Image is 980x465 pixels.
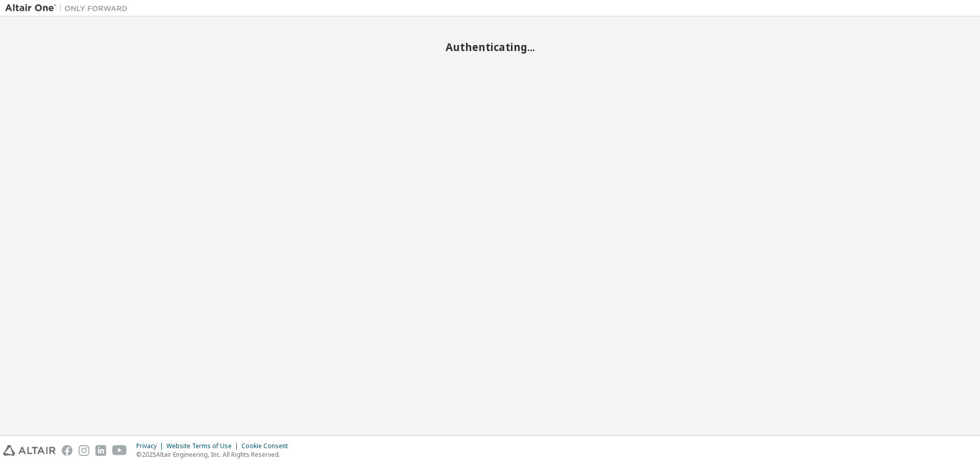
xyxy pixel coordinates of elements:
img: facebook.svg [62,445,72,456]
img: Altair One [5,3,133,13]
img: linkedin.svg [95,445,106,456]
div: Website Terms of Use [166,442,241,450]
div: Cookie Consent [241,442,294,450]
p: © 2025 Altair Engineering, Inc. All Rights Reserved. [136,450,294,459]
img: youtube.svg [112,445,127,456]
img: instagram.svg [79,445,89,456]
img: altair_logo.svg [3,445,56,456]
div: Privacy [136,442,166,450]
h2: Authenticating... [5,40,975,54]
